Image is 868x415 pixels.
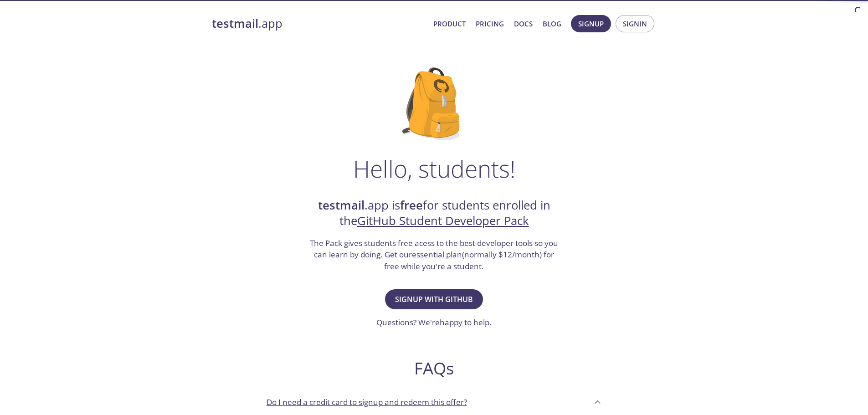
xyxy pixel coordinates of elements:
[259,358,609,379] h2: FAQs
[259,389,609,414] div: Do I need a credit card to signup and redeem this offer?
[578,18,604,30] span: Signup
[412,249,462,260] a: essential plan
[395,293,473,306] span: Signup with GitHub
[318,197,365,213] strong: testmail
[309,237,560,272] h3: The Pack gives students free acess to the best developer tools so you can learn by doing. Get our...
[385,289,483,309] button: Signup with GitHub
[309,198,560,229] h2: .app is for students enrolled in the
[376,317,492,328] h3: Questions? We're .
[212,15,258,31] strong: testmail
[440,317,489,328] a: happy to help
[357,213,529,229] a: GitHub Student Developer Pack
[514,18,533,30] a: Docs
[571,15,611,32] button: Signup
[433,18,466,30] a: Product
[212,16,426,31] a: testmail.app
[267,396,467,408] p: Do I need a credit card to signup and redeem this offer?
[616,15,654,32] button: Signin
[476,18,504,30] a: Pricing
[623,18,647,30] span: Signin
[353,155,515,182] h1: Hello, students!
[402,67,466,140] img: github-student-backpack.png
[543,18,561,30] a: Blog
[400,197,423,213] strong: free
